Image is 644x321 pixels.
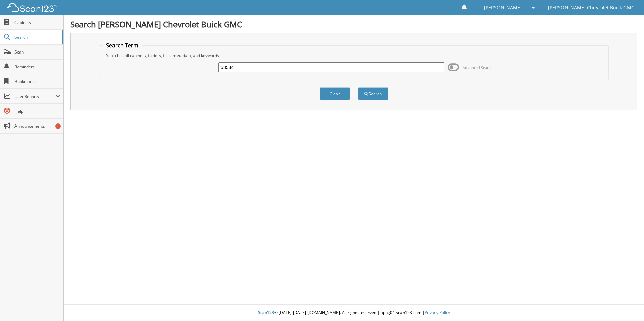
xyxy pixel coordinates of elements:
button: Search [358,87,388,100]
div: Searches all cabinets, folders, files, metadata, and keywords [103,52,605,58]
img: scan123-logo-white.svg [7,3,57,12]
span: Scan [14,49,60,55]
div: 1 [55,123,61,129]
div: © [DATE]-[DATE] [DOMAIN_NAME]. All rights reserved | appg04-scan123-com | [64,305,644,321]
iframe: Chat Widget [610,289,644,321]
span: Reminders [14,64,60,70]
h1: Search [PERSON_NAME] Chevrolet Buick GMC [70,19,637,30]
a: Privacy Policy [425,310,450,315]
span: [PERSON_NAME] [484,6,522,10]
span: Search [14,34,59,40]
span: Bookmarks [14,79,60,84]
span: Advanced Search [463,65,493,70]
span: User Reports [14,94,55,99]
button: Clear [320,87,350,100]
span: Scan123 [258,310,274,315]
span: Cabinets [14,20,60,25]
legend: Search Term [103,42,142,49]
span: Announcements [14,123,60,129]
span: Help [14,108,60,114]
span: [PERSON_NAME] Chevrolet Buick GMC [548,6,634,10]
